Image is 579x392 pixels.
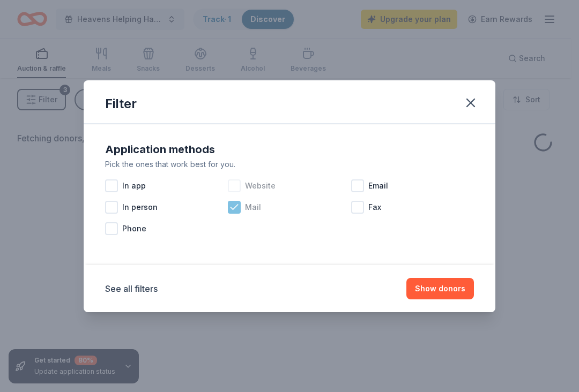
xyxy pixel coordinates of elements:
[368,179,388,192] span: Email
[105,158,474,171] div: Pick the ones that work best for you.
[406,278,474,299] button: Show donors
[245,179,276,192] span: Website
[105,141,474,158] div: Application methods
[245,201,261,214] span: Mail
[122,179,146,192] span: In app
[105,95,137,112] div: Filter
[122,201,158,214] span: In person
[368,201,381,214] span: Fax
[105,282,158,295] button: See all filters
[122,222,146,235] span: Phone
